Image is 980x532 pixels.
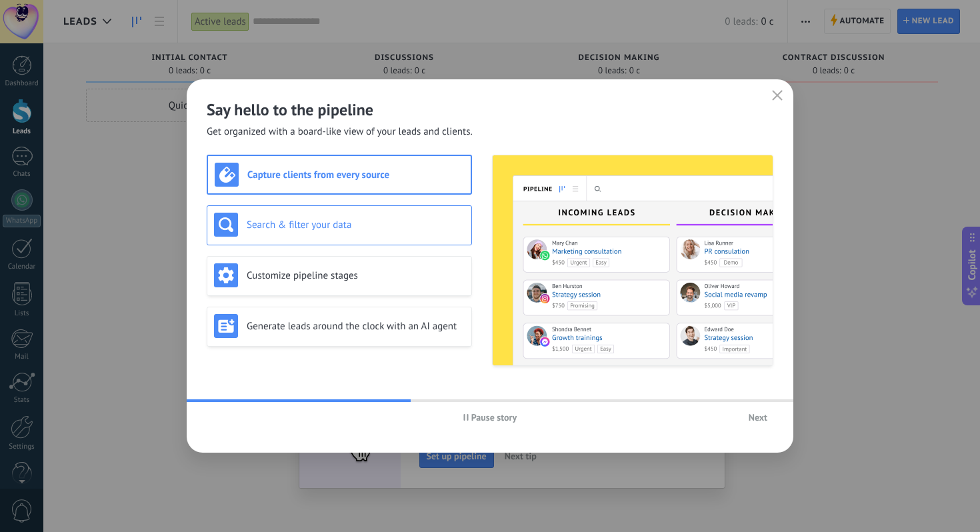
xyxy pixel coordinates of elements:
button: Pause story [457,407,523,427]
h3: Capture clients from every source [247,169,464,181]
button: Next [743,407,773,427]
h2: Say hello to the pipeline [207,99,773,120]
span: Get organized with a board-like view of your leads and clients. [207,125,473,139]
h3: Customize pipeline stages [247,269,465,282]
span: Pause story [471,413,517,422]
h3: Generate leads around the clock with an AI agent [247,320,465,333]
h3: Search & filter your data [247,219,465,231]
span: Next [749,413,767,422]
